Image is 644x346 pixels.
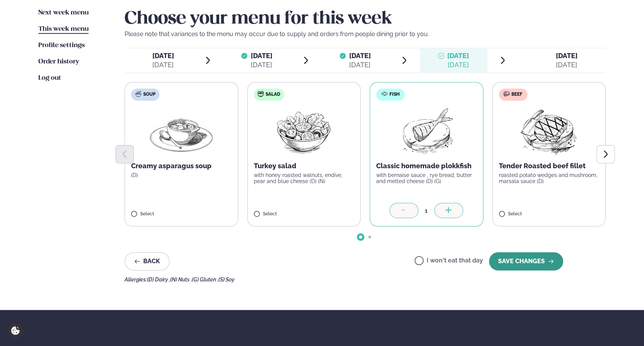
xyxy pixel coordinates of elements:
[376,172,477,184] p: with bernaise sauce , rye bread, butter and melted cheese (D) (G)
[250,52,272,60] span: [DATE]
[389,92,400,98] span: Fish
[192,276,218,283] span: (G) Gluten ,
[135,91,141,97] img: soup.svg
[38,57,79,66] a: Order history
[116,145,134,163] button: Previous slide
[147,276,170,283] span: (D) Dairy ,
[131,172,232,178] p: (D)
[125,30,606,39] p: Please note that variances to the menu may occur due to supply and orders from people dining prio...
[152,60,174,70] div: [DATE]
[393,107,460,155] img: Fish.png
[376,161,477,171] p: Classic homemade plokkfish
[447,60,469,70] div: [DATE]
[143,92,155,98] span: Soup
[499,172,600,184] p: roasted potato wedges and mushroom, marsala sauce (D)
[131,161,232,171] p: Creamy asparagus soup
[38,58,79,65] span: Order history
[218,276,234,283] span: (S) Soy
[597,145,615,163] button: Next slide
[254,172,354,184] p: with honey roasted walnuts, endive, pear and blue cheese (D) (N)
[503,91,510,97] img: beef.svg
[170,276,192,283] span: (N) Nuts ,
[38,74,61,83] a: Log out
[499,161,600,171] p: Tender Roasted beef fillet
[555,52,577,60] span: [DATE]
[38,42,85,49] span: Profile settings
[447,52,469,60] span: [DATE]
[349,52,370,60] span: [DATE]
[38,25,89,34] a: This week menu
[349,60,370,70] div: [DATE]
[270,107,337,155] img: Salad.png
[258,91,264,97] img: salad.svg
[381,91,388,97] img: fish.svg
[38,8,89,17] a: Next week menu
[38,41,85,50] a: Profile settings
[38,9,89,16] span: Next week menu
[511,92,522,98] span: Beef
[8,323,23,338] a: Cookie settings
[125,276,606,283] div: Allergies:
[148,107,215,155] img: Soup.png
[555,60,577,70] div: [DATE]
[38,26,89,32] span: This week menu
[489,252,563,270] button: SAVE CHANGES
[266,92,280,98] span: Salad
[125,8,606,30] h2: Choose your menu for this week
[125,252,169,270] button: Back
[515,107,582,155] img: Beef-Meat.png
[250,60,272,70] div: [DATE]
[38,75,61,81] span: Log out
[359,235,362,239] span: Go to slide 1
[368,235,371,239] span: Go to slide 2
[152,51,174,60] span: [DATE]
[418,206,434,215] div: 1
[254,161,354,171] p: Turkey salad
